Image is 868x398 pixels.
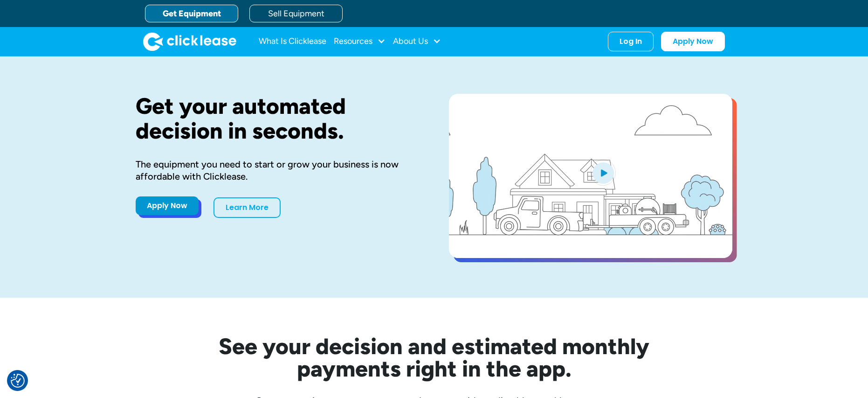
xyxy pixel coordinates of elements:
img: Blue play button logo on a light blue circular background [591,160,616,186]
a: Get Equipment [145,5,238,22]
a: Sell Equipment [249,5,343,22]
h1: Get your automated decision in seconds. [136,94,419,143]
img: Revisit consent button [11,374,25,388]
div: Log In [620,37,642,46]
a: open lightbox [449,94,732,258]
div: Resources [334,32,386,51]
div: The equipment you need to start or grow your business is now affordable with Clicklease. [136,158,419,182]
a: Apply Now [661,32,725,51]
a: What Is Clicklease [259,32,326,51]
div: About Us [393,32,441,51]
button: Consent Preferences [11,374,25,388]
img: Clicklease logo [143,32,236,51]
a: Learn More [214,197,281,218]
a: Apply Now [136,196,199,215]
a: home [143,32,236,51]
h2: See your decision and estimated monthly payments right in the app. [173,335,695,380]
